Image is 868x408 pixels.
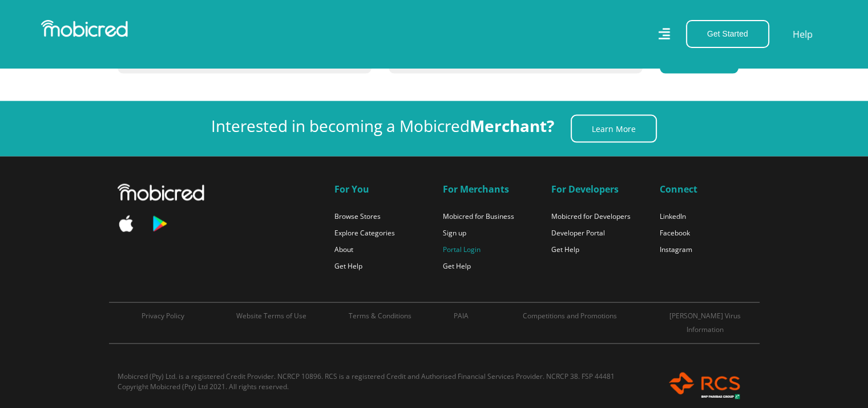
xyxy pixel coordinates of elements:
h5: Connect [660,184,751,195]
a: Developer Portal [551,228,605,238]
a: Get Help [551,245,579,254]
a: Explore Categories [334,228,395,238]
a: Instagram [660,245,692,254]
strong: Merchant? [470,115,554,137]
p: Mobicred (Pty) Ltd. is a registered Credit Provider. NCRCP 10896. RCS is a registered Credit and ... [118,371,643,382]
a: PAIA [454,311,469,321]
img: Download Mobicred on the Google Play Store [151,215,168,233]
h5: For You [334,184,426,195]
a: Privacy Policy [142,311,184,321]
button: Get Started [686,20,769,48]
a: Facebook [660,228,690,238]
img: RCS [660,371,751,401]
img: Mobicred [41,20,128,37]
h3: Interested in becoming a Mobicred [211,117,554,136]
a: Get Help [334,261,362,271]
a: Browse Stores [334,211,381,221]
a: Mobicred for Business [443,211,514,221]
p: Copyright Mobicred (Pty) Ltd 2021. All rights reserved. [118,382,643,392]
h5: For Developers [551,184,643,195]
a: Help [792,27,813,42]
a: LinkedIn [660,211,686,221]
a: Competitions and Promotions [523,311,617,321]
a: About [334,245,353,254]
a: Sign up [443,228,466,238]
img: Download Mobicred on the Apple App Store [118,215,135,232]
a: Terms & Conditions [349,311,411,321]
img: Mobicred [118,184,204,201]
a: Get Help [443,261,471,271]
a: Learn More [571,115,657,143]
a: [PERSON_NAME] Virus Information [669,311,741,334]
a: Website Terms of Use [236,311,306,321]
a: Portal Login [443,245,481,254]
a: Mobicred for Developers [551,211,631,221]
h5: For Merchants [443,184,534,195]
